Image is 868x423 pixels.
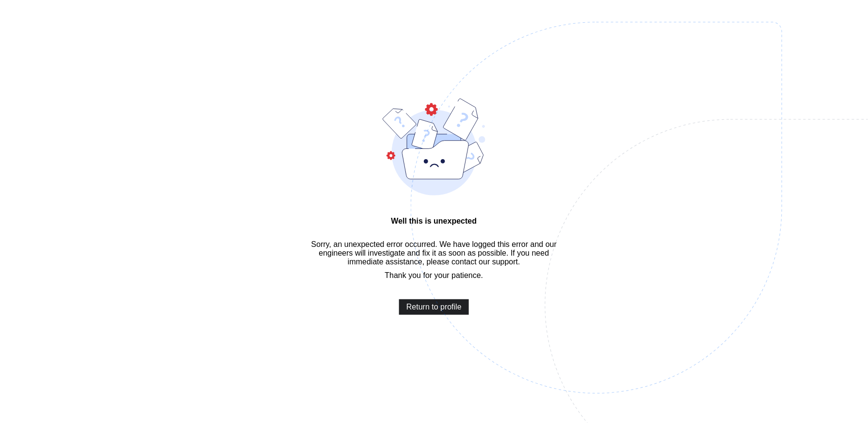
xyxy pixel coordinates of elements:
span: Well this is unexpected [304,217,564,226]
span: Sorry, an unexpected error occurred. We have logged this error and our engineers will investigate... [304,240,564,266]
span: Thank you for your patience. [385,271,483,279]
span: Return to profile [406,303,462,311]
img: error-bound.9d27ae2af7d8ffd69f21ced9f822e0fd.svg [383,98,486,195]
